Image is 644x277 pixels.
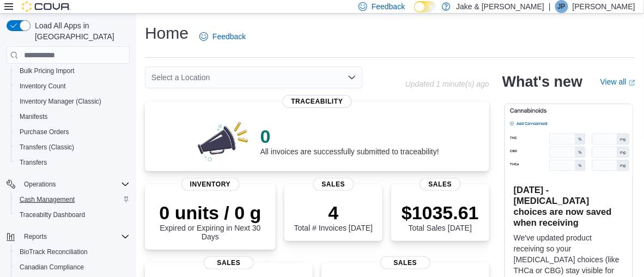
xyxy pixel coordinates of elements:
[15,95,106,108] a: Inventory Manager (Classic)
[20,112,47,121] span: Manifests
[15,125,130,138] span: Purchase Orders
[502,73,582,91] h2: What's new
[313,178,354,191] span: Sales
[15,141,78,154] a: Transfers (Classic)
[24,232,47,241] span: Reports
[15,208,130,221] span: Traceabilty Dashboard
[20,263,84,272] span: Canadian Compliance
[20,248,88,256] span: BioTrack Reconciliation
[15,156,51,169] a: Transfers
[15,95,130,108] span: Inventory Manager (Classic)
[15,261,130,274] span: Canadian Compliance
[15,64,79,77] a: Bulk Pricing Import
[20,128,69,136] span: Purchase Orders
[20,82,66,91] span: Inventory Count
[15,80,70,93] a: Inventory Count
[31,20,130,42] span: Load All Apps in [GEOGRAPHIC_DATA]
[20,178,60,191] button: Operations
[11,79,134,94] button: Inventory Count
[11,63,134,79] button: Bulk Pricing Import
[260,125,439,147] p: 0
[15,245,92,258] a: BioTrack Reconciliation
[15,208,89,221] a: Traceabilty Dashboard
[11,192,134,207] button: Cash Management
[154,202,267,241] div: Expired or Expiring in Next 30 Days
[294,202,373,232] div: Total # Invoices [DATE]
[15,110,130,123] span: Manifests
[195,26,250,47] a: Feedback
[20,67,75,75] span: Bulk Pricing Import
[629,80,635,86] svg: External link
[20,97,101,106] span: Inventory Manager (Classic)
[15,80,130,93] span: Inventory Count
[15,141,130,154] span: Transfers (Classic)
[11,155,134,170] button: Transfers
[15,156,130,169] span: Transfers
[20,178,130,191] span: Operations
[402,202,479,224] p: $1035.61
[514,184,624,228] h3: [DATE] - [MEDICAL_DATA] choices are now saved when receiving
[294,202,373,224] p: 4
[2,177,134,192] button: Operations
[11,244,134,260] button: BioTrack Reconciliation
[145,22,189,44] h1: Home
[15,261,88,274] a: Canadian Compliance
[11,94,134,109] button: Inventory Manager (Classic)
[380,256,430,269] span: Sales
[154,202,267,224] p: 0 units / 0 g
[2,229,134,244] button: Reports
[402,202,479,232] div: Total Sales [DATE]
[20,143,74,152] span: Transfers (Classic)
[15,110,52,123] a: Manifests
[15,193,130,206] span: Cash Management
[348,73,356,82] button: Open list of options
[11,207,134,222] button: Traceabilty Dashboard
[11,260,134,275] button: Canadian Compliance
[420,178,461,191] span: Sales
[260,125,439,156] div: All invoices are successfully submitted to traceability!
[15,193,79,206] a: Cash Management
[204,256,254,269] span: Sales
[20,195,75,204] span: Cash Management
[20,210,85,219] span: Traceabilty Dashboard
[15,64,130,77] span: Bulk Pricing Import
[20,230,51,243] button: Reports
[15,245,130,258] span: BioTrack Reconciliation
[22,1,71,12] img: Cova
[372,1,405,12] span: Feedback
[405,80,489,88] p: Updated 1 minute(s) ago
[181,178,240,191] span: Inventory
[20,158,47,167] span: Transfers
[195,119,252,162] img: 0
[282,95,351,108] span: Traceability
[11,124,134,140] button: Purchase Orders
[11,109,134,124] button: Manifests
[24,180,56,189] span: Operations
[600,77,635,86] a: View allExternal link
[15,125,74,138] a: Purchase Orders
[414,1,437,13] input: Dark Mode
[20,230,130,243] span: Reports
[11,140,134,155] button: Transfers (Classic)
[212,31,246,42] span: Feedback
